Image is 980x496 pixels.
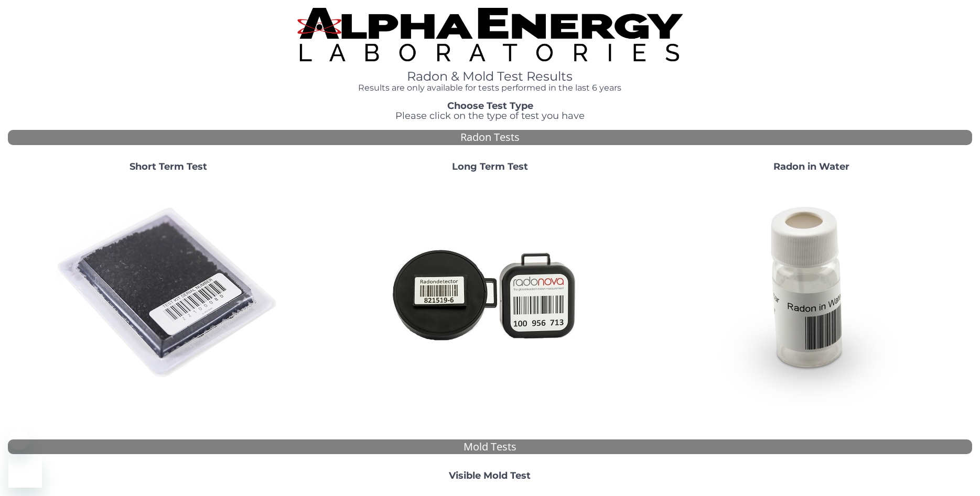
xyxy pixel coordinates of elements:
[8,130,972,145] div: Radon Tests
[452,161,528,172] strong: Long Term Test
[377,181,602,406] img: Radtrak2vsRadtrak3.jpg
[297,70,683,83] h1: Radon & Mold Test Results
[297,8,683,61] img: TightCrop.jpg
[447,100,533,112] strong: Choose Test Type
[449,470,531,481] strong: Visible Mold Test
[8,439,972,455] div: Mold Tests
[56,181,281,406] img: ShortTerm.jpg
[773,161,849,172] strong: Radon in Water
[8,454,42,488] iframe: Button to launch messaging window
[8,429,29,450] iframe: Close message
[130,161,207,172] strong: Short Term Test
[297,83,683,93] h4: Results are only available for tests performed in the last 6 years
[395,110,585,122] span: Please click on the type of test you have
[698,181,924,406] img: RadoninWater.jpg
